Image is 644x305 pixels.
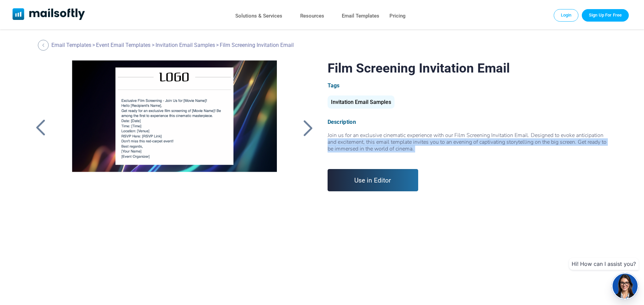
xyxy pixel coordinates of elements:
[32,119,49,137] a: Back
[13,8,85,21] a: Mailsoftly
[38,40,50,51] a: Back
[51,42,91,48] a: Email Templates
[156,42,215,48] a: Invitation Email Samples
[328,60,612,76] h1: Film Screening Invitation Email
[300,11,324,21] a: Resources
[328,119,612,125] div: Description
[569,258,639,270] div: Hi! How can I assist you?
[328,169,419,191] a: Use in Editor
[61,60,288,229] a: Film Screening Invitation Email
[582,9,629,21] a: Trial
[554,9,579,21] a: Login
[389,11,406,21] a: Pricing
[328,95,395,109] div: Invitation Email Samples
[328,102,395,105] a: Invitation Email Samples
[328,82,612,89] div: Tags
[235,11,282,21] a: Solutions & Services
[342,11,379,21] a: Email Templates
[328,132,612,159] div: Join us for an exclusive cinematic experience with our Film Screening Invitation Email. Designed ...
[300,119,317,137] a: Back
[96,42,150,48] a: Event Email Templates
